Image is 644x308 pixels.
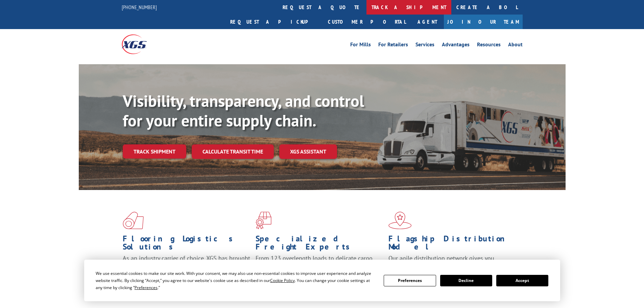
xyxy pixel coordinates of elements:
a: Services [415,42,434,49]
a: Request a pickup [225,15,323,29]
span: Our agile distribution network gives you nationwide inventory management on demand. [388,254,513,270]
button: Accept [496,275,548,286]
span: Preferences [135,285,158,290]
a: Agent [411,15,444,29]
span: As an industry carrier of choice, XGS has brought innovation and dedication to flooring logistics... [123,254,250,278]
a: Track shipment [123,144,186,159]
h1: Specialized Freight Experts [256,235,383,254]
img: xgs-icon-focused-on-flooring-red [256,212,271,229]
div: We use essential cookies to make our site work. With your consent, we may also use non-essential ... [96,270,376,291]
a: About [508,42,523,49]
div: Cookie Consent Prompt [84,260,560,301]
b: Visibility, transparency, and control for your entire supply chain. [123,90,364,131]
h1: Flooring Logistics Solutions [123,235,251,254]
img: xgs-icon-flagship-distribution-model-red [388,212,412,229]
a: [PHONE_NUMBER] [122,4,157,10]
a: XGS ASSISTANT [279,144,337,159]
a: For Retailers [378,42,408,49]
a: Resources [477,42,501,49]
a: Customer Portal [323,15,411,29]
img: xgs-icon-total-supply-chain-intelligence-red [123,212,144,229]
button: Decline [440,275,492,286]
a: Calculate transit time [192,144,274,159]
h1: Flagship Distribution Model [388,235,516,254]
button: Preferences [384,275,436,286]
a: For Mills [350,42,371,49]
span: Cookie Policy [270,278,295,283]
a: Join Our Team [444,15,523,29]
a: Advantages [442,42,470,49]
p: From 123 overlength loads to delicate cargo, our experienced staff knows the best way to move you... [256,254,383,284]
